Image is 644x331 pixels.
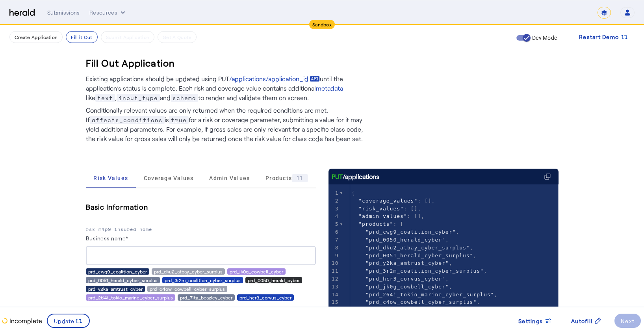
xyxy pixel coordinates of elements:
span: Restart Demo [579,32,619,42]
div: 3 [328,205,340,213]
span: PUT [332,172,343,181]
span: : [ [352,221,404,227]
span: , [352,268,487,274]
div: 6 [328,228,340,236]
div: prd_264i_tokio_marine_cyber_surplus [86,294,175,301]
span: "risk_values" [358,206,404,212]
div: 12 [328,275,340,283]
span: Products [265,174,308,182]
p: Conditionally relevant values are only returned when the required conditions are met. If is for a... [86,102,369,143]
span: , [352,292,498,298]
label: Dev Mode [531,34,557,42]
span: "admin_values" [358,213,407,219]
span: Admin Values [209,175,250,181]
div: 13 [328,283,340,291]
button: Update [47,314,90,328]
h5: Basic Information [86,201,316,213]
span: Autofill [571,317,592,325]
span: : [], [352,213,425,219]
div: prd_cwg9_coalition_cyber [86,268,149,275]
div: 1 [328,189,340,197]
div: 4 [328,212,340,220]
span: Risk Values [93,175,128,181]
div: Submissions [47,9,80,17]
span: , [352,253,477,258]
div: 9 [328,252,340,260]
span: "coverage_values" [358,198,418,204]
div: 7 [328,236,340,244]
p: Existing applications should be updated using PUT until the application’s status is complete. Eac... [86,74,369,102]
span: Settings [518,317,543,325]
div: /applications [332,172,379,181]
button: Settings [512,314,559,328]
button: Get A Quote [158,31,197,43]
span: , [352,245,473,251]
button: Autofill [565,314,608,328]
button: Fill it Out [66,31,97,43]
img: Herald Logo [9,9,35,17]
div: Sandbox [309,20,335,29]
h3: Fill Out Application [86,57,175,69]
span: input_type [117,94,160,102]
button: Create Application [9,31,63,43]
button: Resources dropdown menu [89,9,127,17]
p: Incomplete [8,316,42,325]
div: prd_c4ow_cowbell_cyber_surplus [147,286,227,292]
span: Coverage Values [144,175,194,181]
span: : [], [352,198,435,204]
div: 8 [328,244,340,252]
button: Restart Demo [573,30,635,44]
span: true [169,116,189,124]
span: { [352,190,355,196]
div: prd_hcr3_corvus_cyber [237,294,294,301]
span: , [352,284,453,290]
span: text [95,94,115,102]
span: "prd_c4ow_cowbell_cyber_surplus" [366,299,477,305]
span: affects_conditions [90,116,165,124]
span: , [352,299,481,305]
span: "prd_y2ka_amtrust_cyber" [366,260,449,266]
span: "prd_0051_herald_cyber_surplus" [366,253,473,258]
span: "prd_0050_herald_cyber" [366,237,445,243]
div: 2 [328,197,340,205]
span: , [352,229,460,235]
span: "prd_jk0g_cowbell_cyber" [366,284,449,290]
div: 14 [328,291,340,299]
span: "prd_cwg9_coalition_cyber" [366,229,456,235]
span: "prd_3r2m_coalition_cyber_surplus" [366,268,484,274]
div: 5 [328,220,340,228]
span: : [], [352,206,421,212]
div: prd_dku2_atbay_cyber_surplus [152,268,225,275]
div: prd_y2ka_amtrust_cyber [86,286,145,292]
div: 10 [328,259,340,267]
button: Submit Application [101,31,154,43]
p: rsk_m4p9_insured_name [86,225,316,233]
span: schema [171,94,198,102]
a: /applications/application_id [229,74,320,84]
div: prd_0050_herald_cyber [245,277,302,283]
div: 15 [328,298,340,306]
span: , [352,276,449,282]
div: prd_0051_herald_cyber_surplus [86,277,160,283]
div: prd_3r2m_coalition_cyber_surplus [162,277,243,283]
span: , [352,260,453,266]
span: , [352,237,449,243]
div: prd_jk0g_cowbell_cyber [227,268,286,275]
span: "prd_dku2_atbay_cyber_surplus" [366,245,470,251]
div: 11 [292,174,308,182]
span: "prd_264i_tokio_marine_cyber_surplus" [366,292,494,298]
span: "prd_hcr3_corvus_cyber" [366,276,445,282]
span: "products" [358,221,393,227]
div: 11 [328,267,340,275]
label: Business name* [86,235,128,242]
a: metadata [316,84,343,93]
div: prd_7ita_beazley_cyber [178,294,235,301]
span: Update [54,317,75,325]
